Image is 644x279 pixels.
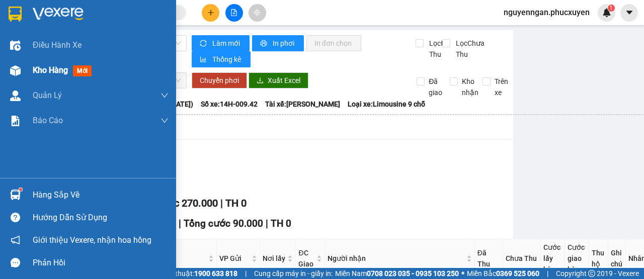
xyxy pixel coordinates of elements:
th: Cước lấy hàng [541,239,565,278]
div: Hướng dẫn sử dụng [33,210,169,225]
span: mới [73,65,92,76]
span: caret-down [625,8,634,17]
sup: 1 [19,188,22,191]
div: Hàng sắp về [33,188,169,203]
span: down [160,91,169,100]
span: Trên xe [491,76,512,98]
img: logo-vxr [9,7,22,22]
span: Tổng cước 90.000 [184,218,263,229]
button: aim [249,4,266,22]
th: Chưa Thu [503,239,541,278]
img: icon-new-feature [602,8,611,17]
span: TH 0 [271,218,291,229]
span: VP Gửi [219,253,250,264]
span: | [220,197,223,209]
sup: 1 [608,5,615,12]
span: Tài xế: [PERSON_NAME] [265,99,340,110]
button: file-add [225,4,243,22]
strong: 0369 525 060 [496,269,539,277]
span: Miền Bắc [467,268,539,279]
span: Người nhận [328,253,464,264]
button: printerIn phơi [252,35,304,51]
span: TH 0 [225,197,247,209]
span: 1 [609,5,613,12]
span: Báo cáo [33,114,63,127]
span: Thống kê [212,54,243,65]
th: Thu hộ [589,239,608,278]
span: | [179,218,181,229]
span: nguyenngan.phucxuyen [496,6,598,19]
img: warehouse-icon [10,90,21,101]
span: In phơi [273,38,296,49]
span: Miền Nam [335,268,459,279]
span: ĐC Giao [298,247,314,269]
span: Nơi lấy [263,253,285,264]
span: down [160,117,169,125]
span: | [547,268,548,279]
strong: 1900 633 818 [194,269,237,277]
span: Giới thiệu Vexere, nhận hoa hồng [33,234,151,246]
span: Hỗ trợ kỹ thuật: [145,268,237,279]
span: ⚪️ [461,271,464,275]
span: Xuất Excel [268,75,300,86]
img: warehouse-icon [10,40,21,51]
span: Kho hàng [33,65,68,75]
span: Lọc Đã Thu [425,38,451,60]
span: Làm mới [212,38,242,49]
span: Số xe: 14H-009.42 [201,99,258,110]
span: copyright [588,270,595,277]
button: bar-chartThống kê [192,51,251,67]
span: aim [254,9,261,16]
button: plus [202,4,219,22]
button: caret-down [620,4,638,22]
img: solution-icon [10,116,21,126]
span: Lọc Chưa Thu [452,38,486,60]
span: Quản Lý [33,89,62,102]
span: plus [207,9,214,16]
th: Đã Thu [475,239,503,278]
div: Phản hồi [33,255,169,270]
button: In đơn chọn [306,35,361,51]
span: Cung cấp máy in - giấy in: [254,268,333,279]
span: printer [260,40,269,48]
span: question-circle [11,213,20,222]
button: downloadXuất Excel [249,72,308,88]
img: warehouse-icon [10,190,21,200]
span: Điều hành xe [33,39,82,51]
span: Đã giao [425,76,446,98]
button: syncLàm mới [192,35,250,51]
strong: 0708 023 035 - 0935 103 250 [367,269,459,277]
span: bar-chart [200,56,208,64]
span: sync [200,40,208,48]
button: Chuyển phơi [192,72,247,88]
span: | [245,268,247,279]
span: file-add [230,9,237,16]
img: warehouse-icon [10,65,21,76]
span: Loại xe: Limousine 9 chỗ [348,99,425,110]
span: download [257,77,264,85]
th: Ghi chú [608,239,626,278]
span: Kho nhận [458,76,482,98]
th: Cước giao hàng [565,239,590,278]
span: notification [11,235,20,245]
span: message [11,258,20,267]
span: | [266,218,268,229]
